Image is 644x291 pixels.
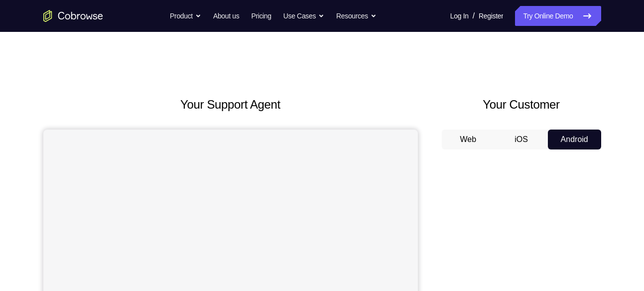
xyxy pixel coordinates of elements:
a: Try Online Demo [515,6,601,26]
button: Product [170,6,201,26]
a: Pricing [251,6,271,26]
button: iOS [495,130,548,149]
h2: Your Support Agent [43,96,418,114]
button: Android [548,130,601,149]
span: / [473,10,475,22]
a: Register [479,6,503,26]
a: Log In [450,6,469,26]
h2: Your Customer [442,96,601,114]
button: Use Cases [283,6,324,26]
a: Go to the home page [43,10,103,22]
button: Resources [336,6,377,26]
a: About us [213,6,239,26]
button: Web [442,130,495,149]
